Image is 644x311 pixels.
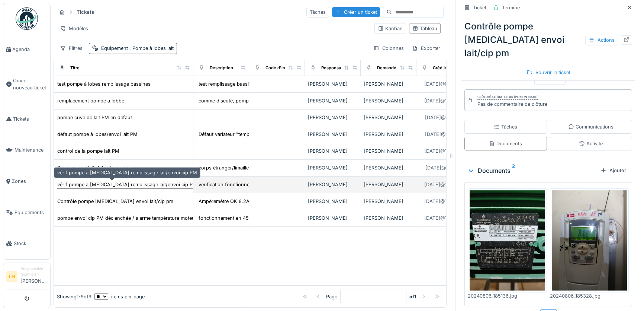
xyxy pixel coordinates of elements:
[409,43,444,54] div: Exporter
[15,146,47,153] span: Maintenance
[364,181,413,188] div: [PERSON_NAME]
[101,45,174,52] div: Équipement
[13,115,47,123] span: Tickets
[308,164,358,171] div: [PERSON_NAME]
[598,165,629,175] div: Ajouter
[308,97,358,104] div: [PERSON_NAME]
[3,166,50,197] a: Zones
[308,114,358,121] div: [PERSON_NAME]
[424,97,464,104] div: [DATE] @ 10:56:58
[12,178,47,185] span: Zones
[424,198,464,205] div: [DATE] @ 19:38:22
[524,67,573,77] div: Rouvrir le ticket
[57,97,124,104] div: remplacement pompe a lobbe
[489,140,522,147] div: Documents
[477,101,547,108] div: Pas de commentaire de clôture
[306,7,329,18] div: Tâches
[54,167,200,178] div: vérif pompe à [MEDICAL_DATA] remplissage lait/envoi cip PM
[424,181,464,188] div: [DATE] @ 16:39:39
[6,271,17,282] li: LH
[412,25,437,32] div: Tableau
[3,228,50,259] a: Stock
[512,166,515,175] sup: 2
[57,43,86,54] div: Filtres
[3,34,50,65] a: Agenda
[74,9,97,16] strong: Tickets
[321,65,347,71] div: Responsable
[57,131,138,138] div: défaut pompe à lobes/envoi lait PM
[57,198,173,205] div: Contrôle pompe [MEDICAL_DATA] envoi lait/cip pm
[552,190,627,291] img: 008g0jzicyebqcrmx0l4mqva5wj4
[14,240,47,247] span: Stock
[12,46,47,53] span: Agenda
[568,123,614,130] div: Communications
[308,131,358,138] div: [PERSON_NAME]
[409,293,416,300] strong: of 1
[15,209,47,216] span: Équipements
[364,147,413,155] div: [PERSON_NAME]
[502,4,520,11] div: Terminé
[370,43,407,54] div: Colonnes
[585,35,618,45] div: Actions
[57,293,91,300] div: Showing 1 - 9 of 9
[364,97,413,104] div: [PERSON_NAME]
[308,181,358,188] div: [PERSON_NAME]
[470,190,545,291] img: 0pigr2geqs9ned9xqjmehg4x7aai
[199,181,309,188] div: vérification fonctionnement du frein, ok, rempl...
[364,131,413,138] div: [PERSON_NAME]
[494,123,517,130] div: Tâches
[332,7,380,17] div: Créer un ticket
[425,164,463,171] div: [DATE] @ 14:18:19
[20,266,47,277] div: Responsable technicien
[210,65,233,71] div: Description
[6,266,47,289] a: LH Responsable technicien[PERSON_NAME]
[57,23,91,34] div: Modèles
[3,104,50,135] a: Tickets
[425,131,464,138] div: [DATE] @ 14:52:10
[3,134,50,166] a: Maintenance
[13,77,47,91] span: Ouvrir nouveau ticket
[199,215,316,222] div: fonctionnement en 45Hz lors du cip PM, moteur f...
[364,215,413,222] div: [PERSON_NAME]
[20,266,47,288] li: [PERSON_NAME]
[308,198,358,205] div: [PERSON_NAME]
[199,97,320,104] div: comme discuté, pompe au deuxième sans moteur . ...
[424,80,464,88] div: [DATE] @ 08:12:23
[3,197,50,228] a: Équipements
[424,215,464,222] div: [DATE] @ 15:06:33
[199,198,325,205] div: Ampèremètre OK 8.2A 45Hz pour nominal 8.6A 50Hz...
[477,95,538,100] div: Clôturé le [DATE] par [PERSON_NAME]
[94,293,145,300] div: items per page
[424,147,464,155] div: [DATE] @ 19:06:23
[326,293,337,300] div: Page
[16,7,38,30] img: Badge_color-CXgf-gQk.svg
[308,215,358,222] div: [PERSON_NAME]
[364,80,413,88] div: [PERSON_NAME]
[199,131,311,138] div: Défaut variateur "température moteur", datant d...
[433,65,447,71] div: Créé le
[199,80,313,88] div: test remplissage bassines en eau, ok pas de bru...
[57,147,119,155] div: control de la pompe lait PM
[364,164,413,171] div: [PERSON_NAME]
[128,45,174,51] span: : Pompe à lobes lait
[308,80,358,88] div: [PERSON_NAME]
[308,147,358,155] div: [PERSON_NAME]
[364,114,413,121] div: [PERSON_NAME]
[550,292,629,299] div: 20240806_185328.jpg
[57,215,197,222] div: pompe envoi cip PM déclenchée / alarme température moteur
[265,65,303,71] div: Code d'imputation
[467,166,598,175] div: Documents
[199,164,309,171] div: corps étranger/limaille coincée entre fond du c...
[377,65,404,71] div: Demandé par
[3,65,50,104] a: Ouvrir nouveau ticket
[57,164,132,171] div: Pompe envoi lait (lobes) bloquée
[364,198,413,205] div: [PERSON_NAME]
[461,17,635,63] div: Contrôle pompe [MEDICAL_DATA] envoi lait/cip pm
[57,181,197,188] div: vérif pompe à [MEDICAL_DATA] remplissage lait/envoi cip PM
[57,114,132,121] div: pompe cuve de lait PM en défaut
[468,292,547,299] div: 20240806_185136.jpg
[378,25,403,32] div: Kanban
[579,140,603,147] div: Activité
[57,80,151,88] div: test pompe à lobes remplissage bassines
[473,4,486,11] div: Ticket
